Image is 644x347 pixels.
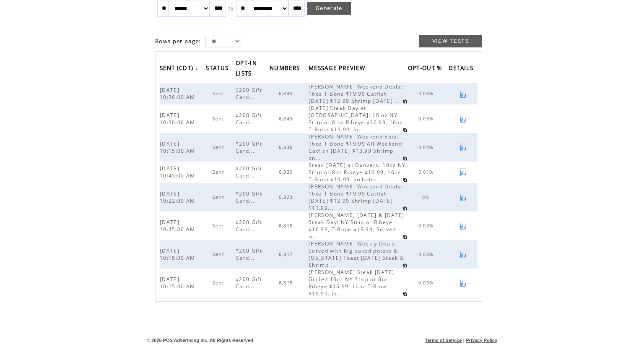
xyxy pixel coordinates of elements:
span: 0.06% [418,251,436,257]
a: Generate [307,2,351,15]
span: MESSAGE PREVIEW [309,62,367,76]
span: Sent [213,116,226,122]
span: Sent [213,91,226,97]
span: NUMBERS [270,62,302,76]
span: SENT (CDT) [160,62,195,76]
span: $200 Gift Card... [236,112,262,126]
span: 0.03% [418,116,436,122]
span: 6,836 [279,144,295,150]
span: $200 Gift Card... [236,165,262,179]
span: 0% [422,194,432,200]
span: [DATE] 10:15:00 AM [160,140,197,154]
span: [DATE] 10:45:00 AM [160,219,197,233]
span: Sent [213,169,226,175]
span: © 2025 POS Advertising Inc. All Rights Reserved [147,338,253,343]
span: 6,817 [279,251,295,257]
span: [PERSON_NAME] Steak [DATE]. Grilled 10oz NY Strip or 8oz Ribeye $16.99, 16oz T-Bone $19.99. In... [309,269,396,297]
span: [DATE] 10:15:00 AM [160,276,197,290]
a: MESSAGE PREVIEW [309,62,369,76]
span: [PERSON_NAME] Weekend Eats: 16oz T-Bone $19.99 All Weekend Catfish [DATE] $13.99 Shrimp on... [309,133,402,162]
span: [PERSON_NAME] [DATE] & [DATE] Steak Day! NY Strip or Ribeye $16.99, T-Bone $19.99. Served w... [309,211,405,240]
span: Rows per page: [155,37,201,45]
span: Sent [213,194,226,200]
a: NUMBERS [270,62,304,76]
span: to [229,5,234,11]
span: [DATE] 10:15:00 AM [160,247,197,261]
span: 6,845 [279,91,295,97]
span: Sent [213,251,226,257]
span: 0.06% [418,91,436,97]
span: Sent [213,280,226,286]
span: [DATE] Steak Day at [GEOGRAPHIC_DATA]: 10 oz NY Strip or 8 oz Ribeye $16.99, 16oz T-Bone $19.99. ... [309,104,403,133]
span: $200 Gift Card... [236,140,262,154]
a: Privacy Policy [466,338,497,343]
span: 0.01% [418,169,436,175]
span: [DATE] 10:22:00 AM [160,190,197,204]
span: 6,823 [279,194,295,200]
span: 6,815 [279,223,295,229]
a: Terms of Service [425,338,462,343]
span: Sent [213,223,226,229]
span: 0.03% [418,280,436,286]
span: [DATE] 10:45:00 AM [160,165,197,179]
span: [PERSON_NAME] Weekly Deals! Served with big baked potato & [US_STATE] Toast [DATE] Steak & Shrimp... [309,240,404,269]
span: [PERSON_NAME] Weekend Deals: 16oz T-Bone $19.99 Catfish [DATE] $13.99 Shrimp [DATE] ... [309,83,402,104]
span: Steak [DATE] at Danvers: 10oz NY Strip or 8oz Ribeye $16.99, 16oz T-Bone $19.99. Includes... [309,162,406,183]
span: $200 Gift Card... [236,190,262,204]
span: 6,843 [279,116,295,122]
span: 0.04% [418,144,436,150]
span: [DATE] 10:30:00 AM [160,112,197,126]
a: VIEW TESTS [419,35,482,47]
span: 6,830 [279,169,295,175]
span: Sent [213,144,226,150]
span: DETAILS [449,62,475,76]
span: STATUS [206,62,231,76]
span: [DATE] 10:36:00 AM [160,86,197,101]
span: OPT-IN LISTS [236,57,257,81]
a: STATUS [206,62,233,76]
span: $200 Gift Card... [236,86,262,101]
span: $200 Gift Card... [236,247,262,261]
span: | [463,338,465,343]
a: SENT (CDT)↓ [160,62,201,76]
span: $200 Gift Card... [236,219,262,233]
span: [PERSON_NAME] Weekend Deals: 16oz T-Bone $19.99 Catfish [DATE] $13.99 Shrimp [DATE] $11.99... [309,183,402,211]
span: 6,815 [279,280,295,286]
span: OPT-OUT % [408,62,444,76]
a: OPT-OUT % [408,62,447,76]
span: 0.03% [418,223,436,229]
span: $200 Gift Card... [236,276,262,290]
